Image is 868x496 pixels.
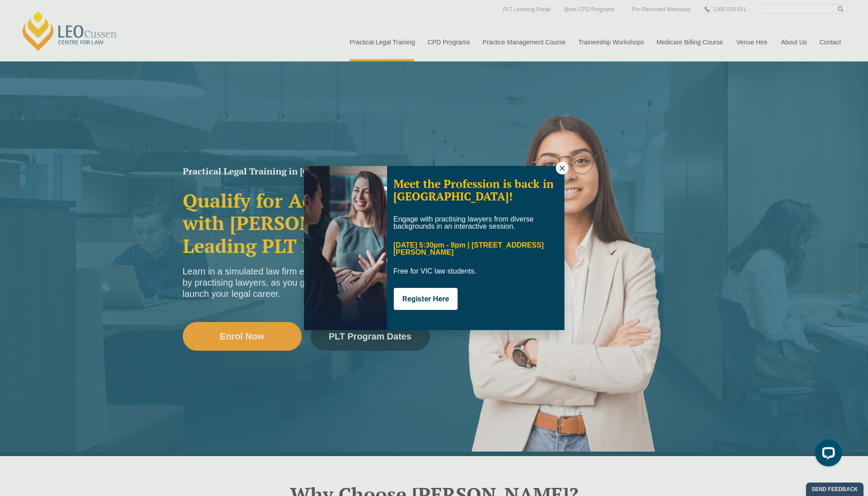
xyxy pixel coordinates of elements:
[393,267,476,275] span: Free for VIC law students.
[556,162,568,174] button: Close
[393,176,554,204] span: Meet the Profession is back in [GEOGRAPHIC_DATA]!
[808,436,846,474] iframe: LiveChat chat widget
[394,288,458,310] button: Register Here
[393,241,544,256] span: [DATE] 5:30pm - 8pm | [STREET_ADDRESS][PERSON_NAME]
[393,215,533,230] span: Engage with practising lawyers from diverse backgrounds in an interactive session.
[304,166,388,330] img: Soph-popup.JPG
